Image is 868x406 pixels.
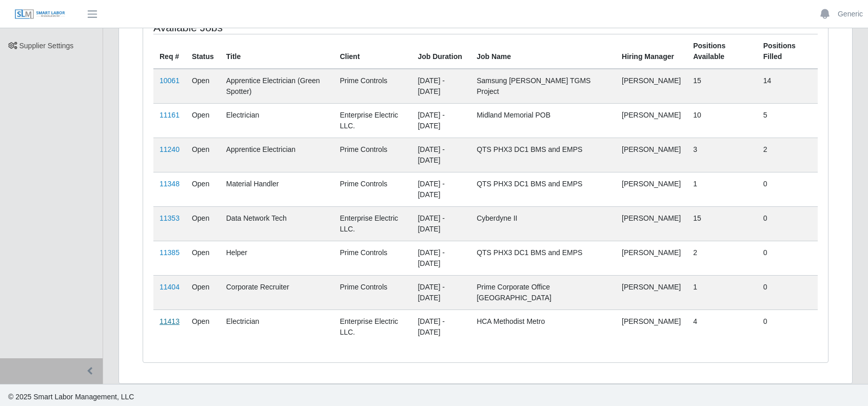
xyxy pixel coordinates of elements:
[470,103,616,138] td: Midland Memorial POB
[19,42,74,50] span: Supplier Settings
[687,34,757,69] th: Positions Available
[616,69,687,104] td: [PERSON_NAME]
[333,69,411,104] td: Prime Controls
[757,241,818,275] td: 0
[470,275,616,310] td: Prime Corporate Office [GEOGRAPHIC_DATA]
[333,34,411,69] th: Client
[411,34,470,69] th: Job Duration
[220,206,334,241] td: Data Network Tech
[616,34,687,69] th: Hiring Manager
[411,69,470,104] td: [DATE] - [DATE]
[160,214,180,222] a: 11353
[687,103,757,138] td: 10
[470,138,616,172] td: QTS PHX3 DC1 BMS and EMPS
[470,34,616,69] th: Job Name
[757,103,818,138] td: 5
[220,241,334,275] td: Helper
[14,9,66,20] img: SLM Logo
[220,310,334,344] td: Electrician
[186,275,220,310] td: Open
[616,138,687,172] td: [PERSON_NAME]
[687,69,757,104] td: 15
[470,241,616,275] td: QTS PHX3 DC1 BMS and EMPS
[616,103,687,138] td: [PERSON_NAME]
[220,172,334,206] td: Material Handler
[160,180,180,188] a: 11348
[757,206,818,241] td: 0
[333,103,411,138] td: Enterprise Electric LLC.
[186,241,220,275] td: Open
[757,275,818,310] td: 0
[153,34,186,69] th: Req #
[757,172,818,206] td: 0
[8,393,134,401] span: © 2025 Smart Labor Management, LLC
[160,317,180,325] a: 11413
[616,275,687,310] td: [PERSON_NAME]
[687,172,757,206] td: 1
[186,172,220,206] td: Open
[470,206,616,241] td: Cyberdyne II
[186,34,220,69] th: Status
[411,206,470,241] td: [DATE] - [DATE]
[687,241,757,275] td: 2
[411,138,470,172] td: [DATE] - [DATE]
[470,310,616,344] td: HCA Methodist Metro
[687,138,757,172] td: 3
[757,69,818,104] td: 14
[333,172,411,206] td: Prime Controls
[333,275,411,310] td: Prime Controls
[160,145,180,153] a: 11240
[220,34,334,69] th: Title
[411,241,470,275] td: [DATE] - [DATE]
[687,275,757,310] td: 1
[838,9,863,20] a: Generic
[186,310,220,344] td: Open
[616,172,687,206] td: [PERSON_NAME]
[333,310,411,344] td: Enterprise Electric LLC.
[687,206,757,241] td: 15
[186,206,220,241] td: Open
[757,34,818,69] th: Positions Filled
[186,103,220,138] td: Open
[186,138,220,172] td: Open
[470,172,616,206] td: QTS PHX3 DC1 BMS and EMPS
[411,103,470,138] td: [DATE] - [DATE]
[160,248,180,257] a: 11385
[160,76,180,85] a: 10061
[160,283,180,291] a: 11404
[220,69,334,104] td: Apprentice Electrician (Green Spotter)
[616,310,687,344] td: [PERSON_NAME]
[186,69,220,104] td: Open
[757,138,818,172] td: 2
[411,310,470,344] td: [DATE] - [DATE]
[160,111,180,119] a: 11161
[333,206,411,241] td: Enterprise Electric LLC.
[616,206,687,241] td: [PERSON_NAME]
[470,69,616,104] td: Samsung [PERSON_NAME] TGMS Project
[220,138,334,172] td: Apprentice Electrician
[220,275,334,310] td: Corporate Recruiter
[687,310,757,344] td: 4
[220,103,334,138] td: Electrician
[333,138,411,172] td: Prime Controls
[411,275,470,310] td: [DATE] - [DATE]
[616,241,687,275] td: [PERSON_NAME]
[757,310,818,344] td: 0
[411,172,470,206] td: [DATE] - [DATE]
[333,241,411,275] td: Prime Controls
